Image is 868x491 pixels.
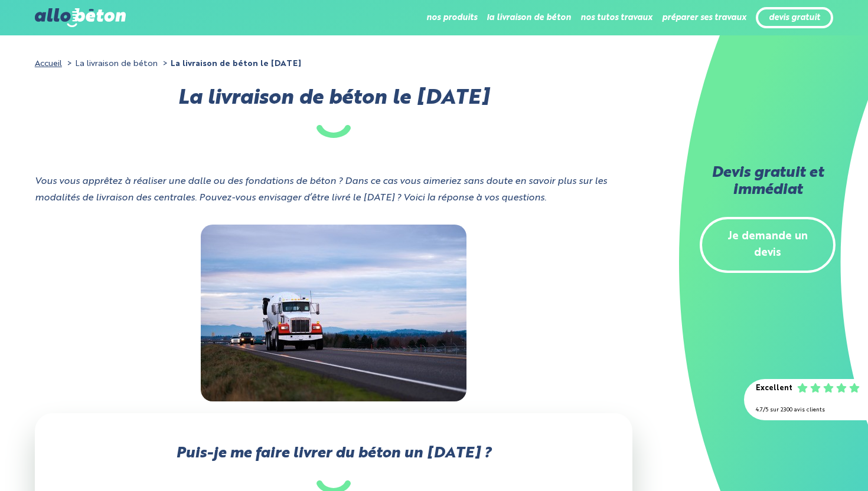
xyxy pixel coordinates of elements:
[756,380,792,397] div: Excellent
[580,4,652,32] li: nos tutos travaux
[35,8,126,27] img: allobéton
[35,60,62,68] a: Accueil
[700,165,836,199] h2: Devis gratuit et immédiat
[201,225,466,401] img: Livraison béton samedi
[35,90,632,138] h1: La livraison de béton le [DATE]
[160,55,301,73] li: La livraison de béton le [DATE]
[35,177,607,203] i: Vous vous apprêtez à réaliser une dalle ou des fondations de béton ? Dans ce cas vous aimeriez sa...
[426,4,477,32] li: nos produits
[64,55,158,73] li: La livraison de béton
[769,13,820,23] a: devis gratuit
[487,4,571,32] li: la livraison de béton
[700,217,836,273] a: Je demande un devis
[662,4,746,32] li: préparer ses travaux
[756,402,856,419] div: 4.7/5 sur 2300 avis clients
